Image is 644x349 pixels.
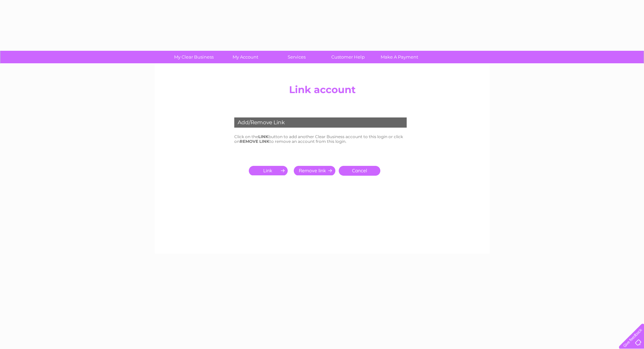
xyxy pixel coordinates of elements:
[240,139,269,144] b: REMOVE LINK
[217,51,273,63] a: My Account
[320,51,376,63] a: Customer Help
[372,51,427,63] a: Make A Payment
[269,51,325,63] a: Services
[294,166,335,175] input: Submit
[166,51,222,63] a: My Clear Business
[249,166,290,175] input: Submit
[234,117,407,128] div: Add/Remove Link
[233,133,412,146] td: Click on the button to add another Clear Business account to this login or click on to remove an ...
[339,166,380,176] a: Cancel
[258,134,268,139] b: LINK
